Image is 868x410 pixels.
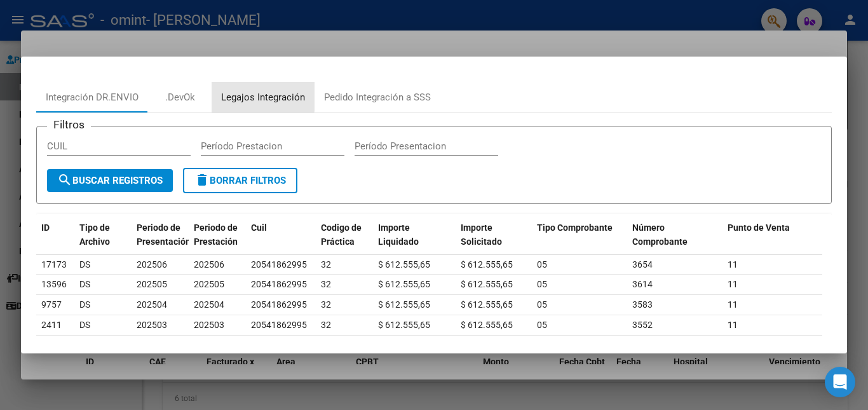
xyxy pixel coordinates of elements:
[251,297,307,312] div: 20541862995
[132,214,189,270] datatable-header-cell: Periodo de Presentación
[41,299,62,310] span: 9757
[183,168,297,193] button: Borrar Filtros
[728,259,738,270] span: 11
[79,259,90,270] span: DS
[316,214,373,270] datatable-header-cell: Codigo de Práctica
[41,320,62,330] span: 2411
[194,259,224,270] span: 202506
[194,222,238,247] span: Periodo de Prestación
[632,222,688,247] span: Número Comprobante
[728,222,790,233] span: Punto de Venta
[194,172,210,188] mat-icon: delete
[378,279,430,289] span: $ 612.555,65
[321,320,331,330] span: 32
[79,299,90,310] span: DS
[137,222,191,247] span: Periodo de Presentación
[47,116,91,133] h3: Filtros
[321,259,331,270] span: 32
[728,320,738,330] span: 11
[825,367,855,397] div: Open Intercom Messenger
[47,169,173,192] button: Buscar Registros
[324,90,431,105] div: Pedido Integración a SSS
[373,214,456,270] datatable-header-cell: Importe Liquidado
[251,338,307,353] div: 20541862995
[221,90,305,105] div: Legajos Integración
[79,222,110,247] span: Tipo de Archivo
[632,320,653,330] span: 3552
[378,259,430,270] span: $ 612.555,65
[532,214,627,270] datatable-header-cell: Tipo Comprobante
[728,279,738,289] span: 11
[378,299,430,310] span: $ 612.555,65
[321,222,362,247] span: Codigo de Práctica
[537,279,547,289] span: 05
[57,172,72,188] mat-icon: search
[461,259,513,270] span: $ 612.555,65
[194,279,224,289] span: 202505
[251,257,307,272] div: 20541862995
[321,299,331,310] span: 32
[246,214,316,270] datatable-header-cell: Cuil
[251,318,307,332] div: 20541862995
[79,279,90,289] span: DS
[165,90,195,105] div: .DevOk
[194,320,224,330] span: 202503
[137,320,167,330] span: 202503
[41,279,67,289] span: 13596
[137,259,167,270] span: 202506
[41,222,50,233] span: ID
[461,320,513,330] span: $ 612.555,65
[537,299,547,310] span: 05
[728,299,738,310] span: 11
[632,299,653,310] span: 3583
[46,90,139,105] div: Integración DR.ENVIO
[251,222,267,233] span: Cuil
[41,259,67,270] span: 17173
[57,175,163,186] span: Buscar Registros
[137,279,167,289] span: 202505
[537,222,613,233] span: Tipo Comprobante
[461,279,513,289] span: $ 612.555,65
[321,279,331,289] span: 32
[456,214,532,270] datatable-header-cell: Importe Solicitado
[194,299,224,310] span: 202504
[189,214,246,270] datatable-header-cell: Periodo de Prestación
[36,214,74,270] datatable-header-cell: ID
[722,214,818,270] datatable-header-cell: Punto de Venta
[378,222,419,247] span: Importe Liquidado
[194,175,286,186] span: Borrar Filtros
[632,279,653,289] span: 3614
[461,299,513,310] span: $ 612.555,65
[251,277,307,292] div: 20541862995
[74,214,132,270] datatable-header-cell: Tipo de Archivo
[537,259,547,270] span: 05
[461,222,502,247] span: Importe Solicitado
[378,320,430,330] span: $ 612.555,65
[627,214,722,270] datatable-header-cell: Número Comprobante
[137,299,167,310] span: 202504
[632,259,653,270] span: 3654
[79,320,90,330] span: DS
[537,320,547,330] span: 05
